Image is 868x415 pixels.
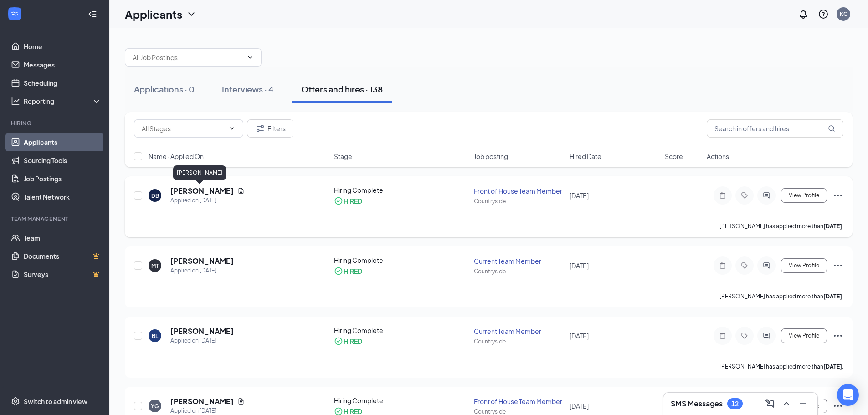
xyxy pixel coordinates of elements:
[761,332,772,339] svg: ActiveChat
[170,266,234,275] div: Applied on [DATE]
[570,402,589,410] span: [DATE]
[823,293,842,300] b: [DATE]
[797,398,808,409] svg: Minimize
[344,337,362,346] div: HIRED
[24,247,102,265] a: DocumentsCrown
[719,363,843,370] p: [PERSON_NAME] has applied more than .
[474,197,564,205] div: Countryside
[186,9,197,20] svg: ChevronDown
[11,97,20,106] svg: Analysis
[125,6,182,22] h1: Applicants
[11,215,100,223] div: Team Management
[474,338,564,345] div: Countryside
[151,192,159,200] div: DB
[832,260,843,271] svg: Ellipses
[24,169,102,188] a: Job Postings
[739,262,750,269] svg: Tag
[665,152,683,161] span: Score
[474,267,564,275] div: Countryside
[707,152,729,161] span: Actions
[781,328,827,343] button: View Profile
[237,398,245,405] svg: Document
[781,188,827,203] button: View Profile
[24,229,102,247] a: Team
[151,402,159,410] div: YG
[151,262,159,270] div: MT
[24,74,102,92] a: Scheduling
[763,396,777,411] button: ComposeMessage
[11,397,20,406] svg: Settings
[149,152,204,161] span: Name · Applied On
[789,333,819,339] span: View Profile
[832,400,843,411] svg: Ellipses
[11,119,100,127] div: Hiring
[828,125,835,132] svg: MagnifyingGlass
[789,262,819,269] span: View Profile
[334,152,352,161] span: Stage
[832,330,843,341] svg: Ellipses
[765,398,776,409] svg: ComposeMessage
[334,196,343,205] svg: CheckmarkCircle
[334,185,469,195] div: Hiring Complete
[142,123,225,133] input: All Stages
[570,152,601,161] span: Hired Date
[818,9,829,20] svg: QuestionInfo
[334,396,469,405] div: Hiring Complete
[789,192,819,199] span: View Profile
[570,191,589,200] span: [DATE]
[334,326,469,335] div: Hiring Complete
[24,133,102,151] a: Applicants
[24,265,102,283] a: SurveysCrown
[247,54,254,61] svg: ChevronDown
[24,397,87,406] div: Switch to admin view
[170,326,234,336] h5: [PERSON_NAME]
[24,151,102,169] a: Sourcing Tools
[334,337,343,346] svg: CheckmarkCircle
[823,223,842,230] b: [DATE]
[247,119,293,138] button: Filter Filters
[570,261,589,270] span: [DATE]
[823,363,842,370] b: [DATE]
[10,9,19,18] svg: WorkstreamLogo
[474,152,508,161] span: Job posting
[796,396,810,411] button: Minimize
[474,186,564,195] div: Front of House Team Member
[717,262,728,269] svg: Note
[781,398,792,409] svg: ChevronUp
[173,165,226,180] div: [PERSON_NAME]
[334,266,343,276] svg: CheckmarkCircle
[719,222,843,230] p: [PERSON_NAME] has applied more than .
[170,186,234,196] h5: [PERSON_NAME]
[837,384,859,406] div: Open Intercom Messenger
[761,262,772,269] svg: ActiveChat
[832,190,843,201] svg: Ellipses
[761,192,772,199] svg: ActiveChat
[474,327,564,336] div: Current Team Member
[719,292,843,300] p: [PERSON_NAME] has applied more than .
[840,10,847,18] div: KC
[781,258,827,273] button: View Profile
[170,256,234,266] h5: [PERSON_NAME]
[779,396,794,411] button: ChevronUp
[170,396,234,406] h5: [PERSON_NAME]
[152,332,158,340] div: BL
[88,10,97,19] svg: Collapse
[344,266,362,276] div: HIRED
[170,196,245,205] div: Applied on [DATE]
[301,83,383,95] div: Offers and hires · 138
[739,192,750,199] svg: Tag
[24,37,102,56] a: Home
[228,125,236,132] svg: ChevronDown
[717,332,728,339] svg: Note
[570,332,589,340] span: [DATE]
[237,187,245,195] svg: Document
[344,196,362,205] div: HIRED
[255,123,266,134] svg: Filter
[671,399,723,409] h3: SMS Messages
[24,56,102,74] a: Messages
[170,336,234,345] div: Applied on [DATE]
[474,256,564,266] div: Current Team Member
[24,188,102,206] a: Talent Network
[334,256,469,265] div: Hiring Complete
[717,192,728,199] svg: Note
